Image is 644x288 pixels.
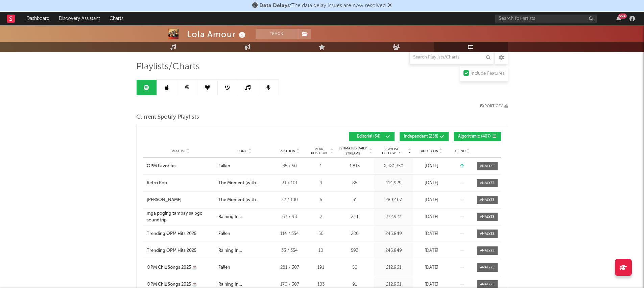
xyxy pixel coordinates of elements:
[218,180,271,187] div: The Moment (with KOKORO)
[376,197,411,203] div: 289,407
[275,180,305,187] div: 31 / 101
[618,14,627,19] div: 99 +
[415,281,449,288] div: [DATE]
[308,264,334,271] div: 191
[280,149,295,153] span: Position
[147,247,215,254] a: Trending OPM Hits 2025
[218,214,271,220] div: Raining In [GEOGRAPHIC_DATA]
[308,247,334,254] div: 10
[454,132,501,141] button: Algorithmic(407)
[147,281,215,288] a: OPM Chill Songs 2025 ☕
[238,149,247,153] span: Song
[337,180,373,187] div: 85
[308,281,334,288] div: 103
[454,149,466,153] span: Trend
[136,113,199,121] span: Current Spotify Playlists
[147,180,167,187] div: Retro Pop
[147,264,197,271] div: OPM Chill Songs 2025 ☕
[337,214,373,220] div: 234
[147,180,215,187] a: Retro Pop
[480,104,508,108] button: Export CSV
[275,214,305,220] div: 67 / 98
[415,180,449,187] div: [DATE]
[218,264,230,271] div: Fallen
[54,12,105,25] a: Discovery Assistant
[218,281,271,288] div: Raining In [GEOGRAPHIC_DATA]
[147,197,215,203] a: [PERSON_NAME]
[275,281,305,288] div: 170 / 307
[376,231,411,237] div: 245,849
[147,264,215,271] a: OPM Chill Songs 2025 ☕
[337,281,373,288] div: 91
[421,149,438,153] span: Added On
[376,247,411,254] div: 245,849
[147,163,215,170] a: OPM Favorites
[308,180,334,187] div: 4
[275,163,305,170] div: 35 / 50
[22,12,54,25] a: Dashboard
[147,281,197,288] div: OPM Chill Songs 2025 ☕
[308,197,334,203] div: 5
[349,132,395,141] button: Editorial(34)
[409,51,494,64] input: Search Playlists/Charts
[415,264,449,271] div: [DATE]
[337,247,373,254] div: 593
[376,147,407,155] span: Playlist Followers
[259,3,290,8] span: Data Delays
[275,264,305,271] div: 281 / 307
[337,197,373,203] div: 31
[147,247,196,254] div: Trending OPM Hits 2025
[218,197,271,203] div: The Moment (with KOKORO)
[376,281,411,288] div: 212,961
[308,147,330,155] span: Peak Position
[218,163,230,170] div: Fallen
[218,247,271,254] div: Raining In [GEOGRAPHIC_DATA]
[353,135,384,139] span: Editorial ( 34 )
[337,264,373,271] div: 50
[415,247,449,254] div: [DATE]
[259,3,386,8] span: : The data delay issues are now resolved
[218,231,230,237] div: Fallen
[415,231,449,237] div: [DATE]
[400,132,449,141] button: Independent(258)
[388,3,392,8] span: Dismiss
[415,214,449,220] div: [DATE]
[404,135,438,139] span: Independent ( 258 )
[308,231,334,237] div: 50
[275,247,305,254] div: 33 / 354
[147,210,215,223] a: mga poging tambay sa bgc soundtrip
[147,231,196,237] div: Trending OPM Hits 2025
[376,180,411,187] div: 414,929
[147,163,176,170] div: OPM Favorites
[337,163,373,170] div: 1,813
[376,163,411,170] div: 2,481,350
[105,12,128,25] a: Charts
[415,197,449,203] div: [DATE]
[308,163,334,170] div: 1
[256,29,298,39] button: Track
[308,214,334,220] div: 2
[275,197,305,203] div: 32 / 100
[415,163,449,170] div: [DATE]
[495,15,597,23] input: Search for artists
[275,231,305,237] div: 114 / 354
[172,149,186,153] span: Playlist
[147,231,215,237] a: Trending OPM Hits 2025
[376,214,411,220] div: 272,927
[136,63,200,71] span: Playlists/Charts
[616,16,621,21] button: 99+
[458,135,491,139] span: Algorithmic ( 407 )
[147,197,182,203] div: [PERSON_NAME]
[337,146,368,156] span: Estimated Daily Streams
[187,29,247,40] div: Lola Amour
[376,264,411,271] div: 212,961
[337,231,373,237] div: 280
[471,70,504,78] div: Include Features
